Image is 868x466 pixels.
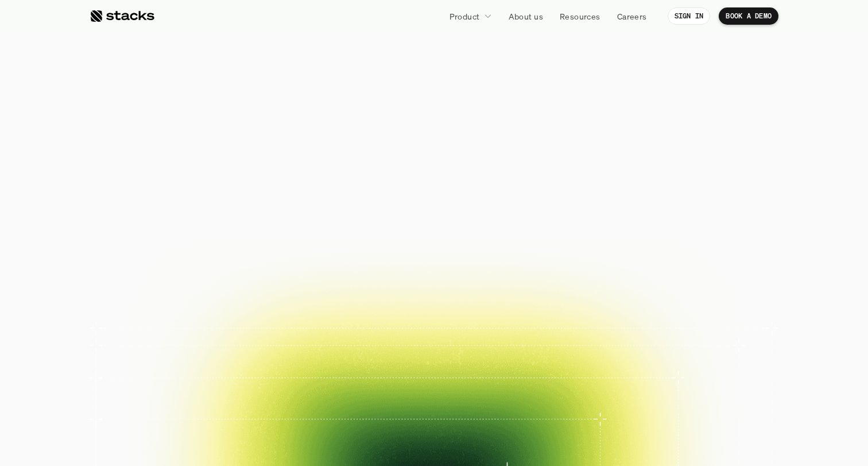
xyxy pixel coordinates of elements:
a: Case study [316,372,387,422]
p: EXPLORE PRODUCT [445,270,534,287]
h2: Case study [505,352,535,359]
h2: Case study [339,411,370,418]
h2: Case study [175,352,205,359]
a: Case study [234,314,305,364]
a: About us [502,6,550,26]
a: EXPLORE PRODUCT [425,264,553,293]
p: BOOK A DEMO [726,12,772,20]
a: BOOK A DEMO [314,264,419,293]
h2: Case study [257,411,287,418]
a: BOOK A DEMO [719,7,778,25]
span: Reimagined. [291,143,577,194]
a: Case study [234,372,305,422]
a: SIGN IN [668,7,711,25]
p: Resources [560,10,600,22]
p: Product [449,10,480,22]
p: SIGN IN [675,12,704,20]
p: Careers [617,10,647,22]
h2: Case study [257,352,287,359]
p: About us [509,10,543,22]
span: The [217,91,308,143]
a: Stacks launches Agentic AI [347,52,521,78]
p: Stacks launches Agentic AI [373,59,496,71]
a: Case study [481,314,552,364]
span: close. [525,91,652,143]
a: Careers [610,6,654,26]
p: and more [646,386,717,395]
span: financial [317,91,516,143]
a: Resources [553,6,607,26]
p: BOOK A DEMO [334,270,399,287]
a: Case study [151,314,222,364]
p: Close your books faster, smarter, and risk-free with Stacks, the AI tool for accounting teams. [290,208,577,244]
